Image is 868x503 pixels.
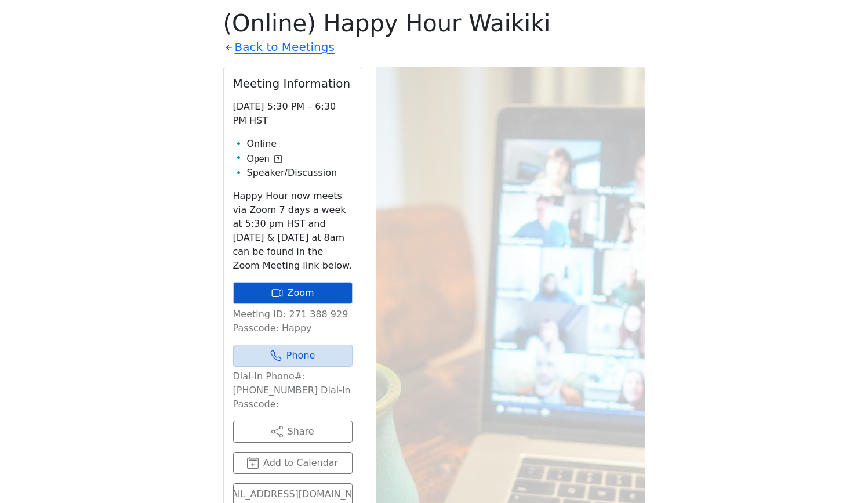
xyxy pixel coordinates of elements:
button: Add to Calendar [233,452,353,474]
span: Open [247,152,270,166]
p: [DATE] 5:30 PM – 6:30 PM HST [233,100,353,128]
a: Back to Meetings [235,37,335,57]
button: Share [233,421,353,443]
p: Happy Hour now meets via Zoom 7 days a week at 5:30 pm HST and [DATE] & [DATE] at 8am can be foun... [233,189,353,273]
h2: Meeting Information [233,77,353,91]
li: Speaker/Discussion [247,166,353,180]
a: Zoom [233,282,353,304]
a: Phone [233,345,353,367]
button: Open [247,152,282,166]
h1: (Online) Happy Hour Waikiki [223,9,645,37]
p: Dial-In Phone#: [PHONE_NUMBER] Dial-In Passcode: [233,370,353,411]
p: Meeting ID: 271 388 929 Passcode: Happy [233,307,353,335]
li: Online [247,137,353,151]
